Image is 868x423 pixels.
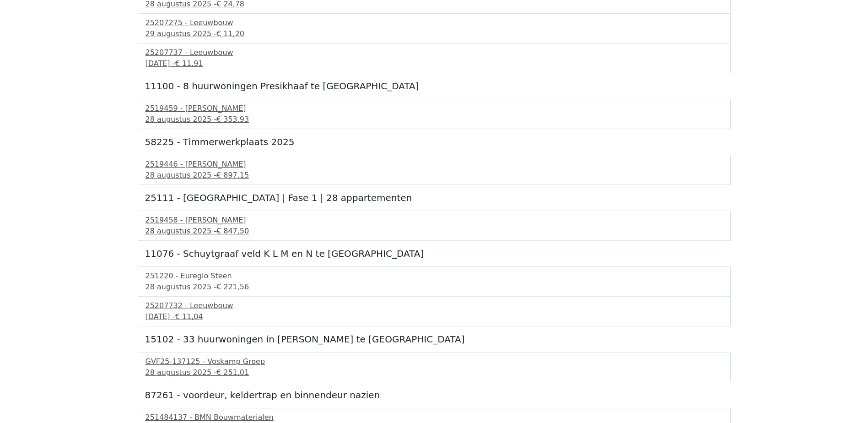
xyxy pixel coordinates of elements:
a: 25207732 - Leeuwbouw[DATE] -€ 11,04 [146,300,723,322]
span: € 353,93 [216,115,249,124]
h5: 87261 - voordeur, keldertrap en binnendeur nazien [145,390,723,401]
h5: 15102 - 33 huurwoningen in [PERSON_NAME] te [GEOGRAPHIC_DATA] [145,334,723,345]
div: 28 augustus 2025 - [146,226,723,237]
div: [DATE] - [146,58,723,69]
div: 28 augustus 2025 - [146,170,723,181]
h5: 25111 - [GEOGRAPHIC_DATA] | Fase 1 | 28 appartementen [145,192,723,203]
span: € 847,50 [216,227,249,235]
div: 2519458 - [PERSON_NAME] [146,215,723,226]
div: 28 augustus 2025 - [146,282,723,293]
span: € 251,01 [216,368,249,377]
div: 25207732 - Leeuwbouw [146,300,723,311]
div: 29 augustus 2025 - [146,28,723,39]
a: GVF25-137125 - Voskamp Groep28 augustus 2025 -€ 251,01 [146,356,723,378]
a: 2519458 - [PERSON_NAME]28 augustus 2025 -€ 847,50 [146,215,723,237]
a: 251220 - Euregio Steen28 augustus 2025 -€ 221,56 [146,271,723,293]
div: 251220 - Euregio Steen [146,271,723,282]
div: 25207737 - Leeuwbouw [146,47,723,58]
span: € 11,20 [216,29,244,38]
h5: 58225 - Timmerwerkplaats 2025 [145,136,723,147]
div: 28 augustus 2025 - [146,367,723,378]
span: € 11,91 [175,59,203,68]
a: 25207737 - Leeuwbouw[DATE] -€ 11,91 [146,47,723,69]
div: GVF25-137125 - Voskamp Groep [146,356,723,367]
div: 2519446 - [PERSON_NAME] [146,159,723,170]
a: 2519446 - [PERSON_NAME]28 augustus 2025 -€ 897,15 [146,159,723,181]
span: € 221,56 [216,282,249,291]
div: 251484137 - BMN Bouwmaterialen [146,412,723,423]
a: 25207275 - Leeuwbouw29 augustus 2025 -€ 11,20 [146,17,723,39]
div: [DATE] - [146,311,723,322]
span: € 897,15 [216,171,249,179]
h5: 11100 - 8 huurwoningen Presikhaaf te [GEOGRAPHIC_DATA] [145,81,723,92]
a: 2519459 - [PERSON_NAME]28 augustus 2025 -€ 353,93 [146,103,723,125]
h5: 11076 - Schuytgraaf veld K L M en N te [GEOGRAPHIC_DATA] [145,248,723,259]
div: 28 augustus 2025 - [146,114,723,125]
span: € 11,04 [175,312,203,321]
div: 2519459 - [PERSON_NAME] [146,103,723,114]
div: 25207275 - Leeuwbouw [146,17,723,28]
